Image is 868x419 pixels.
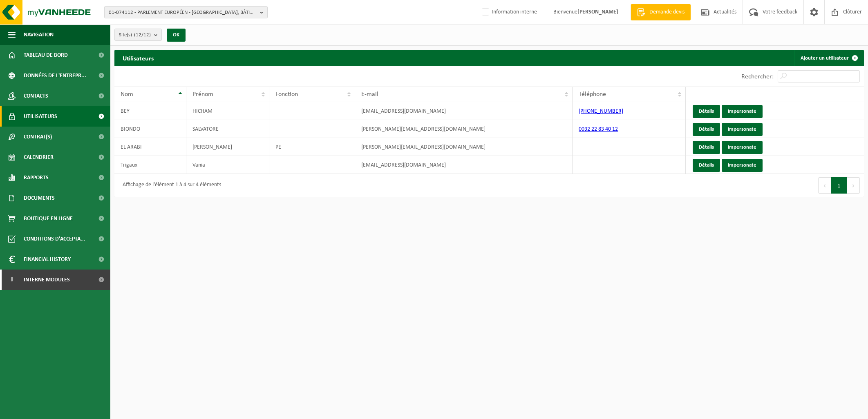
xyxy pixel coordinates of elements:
div: Affichage de l'élément 1 à 4 sur 4 éléments [119,178,221,193]
a: Demande devis [631,4,691,20]
span: Conditions d'accepta... [24,229,85,249]
td: [EMAIL_ADDRESS][DOMAIN_NAME] [355,102,573,120]
span: E-mail [361,91,378,98]
span: Calendrier [24,147,54,167]
span: Fonction [275,91,298,98]
span: 01-074112 - PARLEMENT EUROPÉEN - [GEOGRAPHIC_DATA], BÂTIMENT [PERSON_NAME] BUREAU 00D008 [GEOGRAP... [109,7,257,19]
td: EL ARABI [114,138,186,156]
a: Impersonate [722,141,763,154]
td: Vania [186,156,269,174]
a: [PHONE_NUMBER] [579,108,623,114]
td: [PERSON_NAME][EMAIL_ADDRESS][DOMAIN_NAME] [355,120,573,138]
span: Téléphone [579,91,606,98]
span: Prénom [192,91,213,98]
td: [PERSON_NAME] [186,138,269,156]
td: PE [269,138,355,156]
button: Previous [818,177,831,194]
td: [PERSON_NAME][EMAIL_ADDRESS][DOMAIN_NAME] [355,138,573,156]
strong: [PERSON_NAME] [577,9,618,15]
button: 01-074112 - PARLEMENT EUROPÉEN - [GEOGRAPHIC_DATA], BÂTIMENT [PERSON_NAME] BUREAU 00D008 [GEOGRAP... [104,6,268,18]
a: Détails [693,123,720,136]
h2: Utilisateurs [114,50,162,66]
a: Impersonate [722,105,763,118]
a: 0032 22 83 40 12 [579,126,618,132]
span: Nom [121,91,133,98]
button: Site(s)(12/12) [114,29,162,41]
span: Rapports [24,167,49,188]
count: (12/12) [134,32,151,38]
td: BIONDO [114,120,186,138]
span: Site(s) [119,29,151,41]
span: Tableau de bord [24,45,68,65]
span: Boutique en ligne [24,208,73,229]
a: Détails [693,159,720,172]
td: Trigaux [114,156,186,174]
td: [EMAIL_ADDRESS][DOMAIN_NAME] [355,156,573,174]
label: Rechercher: [741,74,774,80]
span: Financial History [24,249,71,270]
span: I [8,270,16,290]
a: Détails [693,105,720,118]
button: OK [167,29,186,42]
label: Information interne [480,6,537,18]
span: Contacts [24,86,48,106]
td: BEY [114,102,186,120]
span: Navigation [24,25,54,45]
td: HICHAM [186,102,269,120]
a: Impersonate [722,159,763,172]
span: Demande devis [647,8,687,16]
button: 1 [831,177,847,194]
span: Documents [24,188,55,208]
button: Next [847,177,860,194]
span: Données de l'entrepr... [24,65,86,86]
td: SALVATORE [186,120,269,138]
a: Détails [693,141,720,154]
span: Contrat(s) [24,127,52,147]
a: Impersonate [722,123,763,136]
span: Utilisateurs [24,106,57,127]
a: Ajouter un utilisateur [794,50,863,66]
span: Interne modules [24,270,70,290]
